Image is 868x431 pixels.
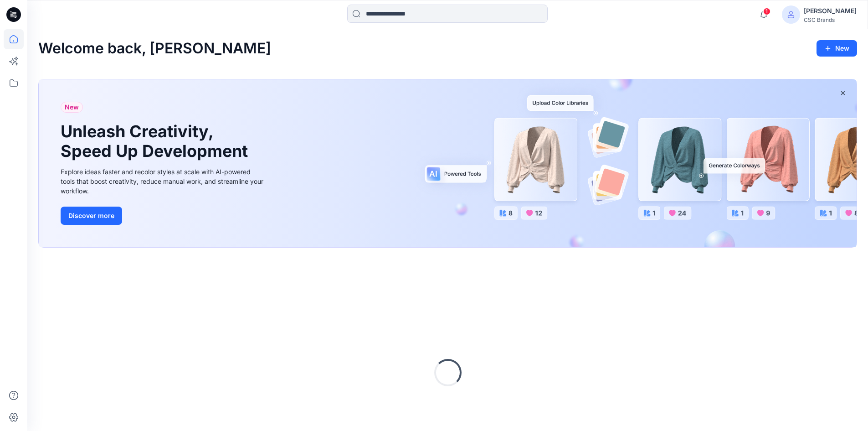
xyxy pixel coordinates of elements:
[61,207,122,225] button: Discover more
[817,40,857,57] button: New
[61,122,252,161] h1: Unleash Creativity, Speed Up Development
[804,16,857,23] div: CSC Brands
[787,11,795,18] svg: avatar
[65,102,79,113] span: New
[61,167,266,196] div: Explore ideas faster and recolor styles at scale with AI-powered tools that boost creativity, red...
[61,207,266,225] a: Discover more
[763,8,770,15] span: 1
[804,5,857,16] div: [PERSON_NAME]
[38,40,271,57] h2: Welcome back, [PERSON_NAME]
